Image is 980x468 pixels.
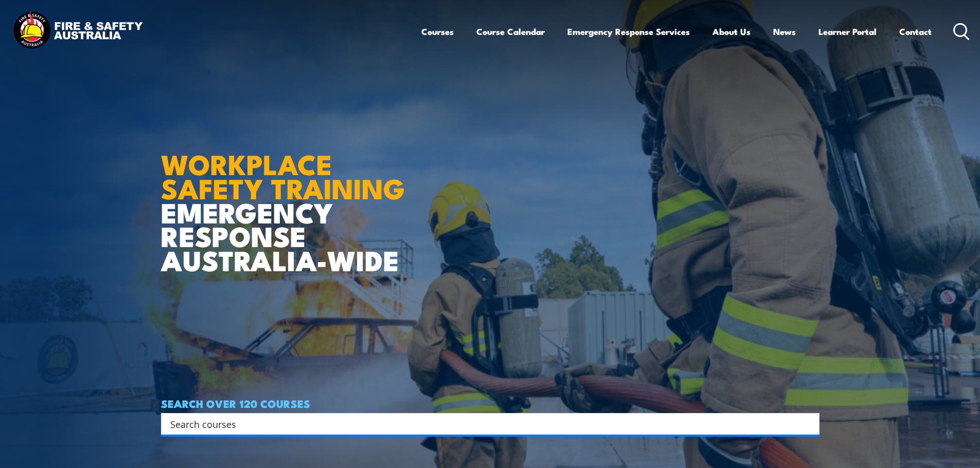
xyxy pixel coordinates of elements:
[476,18,545,45] a: Course Calendar
[161,398,819,409] h4: SEARCH OVER 120 COURSES
[161,126,413,272] h1: EMERGENCY RESPONSE AUSTRALIA-WIDE
[773,18,796,45] a: News
[712,18,751,45] a: About Us
[421,18,454,45] a: Courses
[172,417,799,431] form: Search form
[161,142,405,209] strong: WORKPLACE SAFETY TRAINING
[170,416,797,432] input: Search input
[899,18,932,45] a: Contact
[818,18,877,45] a: Learner Portal
[567,18,690,45] a: Emergency Response Services
[801,417,816,431] button: Search magnifier button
